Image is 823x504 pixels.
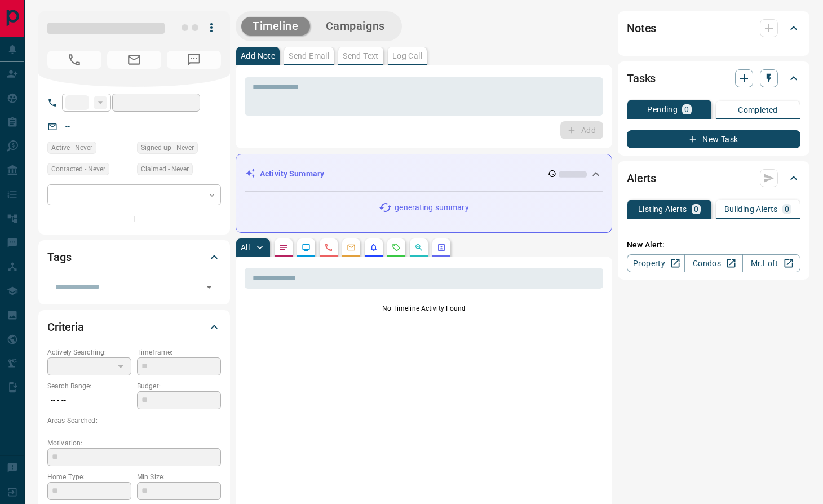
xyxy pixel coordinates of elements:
[638,205,687,213] p: Listing Alerts
[315,17,396,36] button: Campaigns
[785,205,789,213] p: 0
[347,243,356,252] svg: Emails
[141,163,189,175] span: Claimed - Never
[47,244,221,271] div: Tags
[684,105,689,113] p: 0
[627,169,656,187] h2: Alerts
[65,122,70,131] a: --
[324,243,333,252] svg: Calls
[47,391,131,410] p: -- - --
[742,254,800,272] a: Mr.Loft
[302,243,311,252] svg: Lead Browsing Activity
[627,15,800,42] div: Notes
[47,472,131,482] p: Home Type:
[245,163,603,184] div: Activity Summary
[47,415,221,426] p: Areas Searched:
[627,165,800,192] div: Alerts
[392,243,401,252] svg: Requests
[137,381,221,391] p: Budget:
[369,243,378,252] svg: Listing Alerts
[627,130,800,148] button: New Task
[167,51,221,69] span: No Number
[241,17,310,36] button: Timeline
[141,142,194,153] span: Signed up - Never
[724,205,778,213] p: Building Alerts
[279,243,288,252] svg: Notes
[437,243,446,252] svg: Agent Actions
[694,205,698,213] p: 0
[647,105,678,113] p: Pending
[137,472,221,482] p: Min Size:
[245,303,603,313] p: No Timeline Activity Found
[137,347,221,357] p: Timeframe:
[47,438,221,448] p: Motivation:
[738,106,778,114] p: Completed
[47,381,131,391] p: Search Range:
[241,244,250,251] p: All
[107,51,161,69] span: No Email
[395,202,468,214] p: generating summary
[201,279,217,295] button: Open
[627,69,656,87] h2: Tasks
[47,347,131,357] p: Actively Searching:
[47,313,221,341] div: Criteria
[47,51,101,69] span: No Number
[51,142,92,153] span: Active - Never
[47,248,71,266] h2: Tags
[414,243,423,252] svg: Opportunities
[684,254,742,272] a: Condos
[47,318,84,336] h2: Criteria
[260,168,324,180] p: Activity Summary
[241,52,275,60] p: Add Note
[51,163,105,175] span: Contacted - Never
[627,239,800,251] p: New Alert:
[627,19,656,37] h2: Notes
[627,65,800,92] div: Tasks
[627,254,685,272] a: Property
